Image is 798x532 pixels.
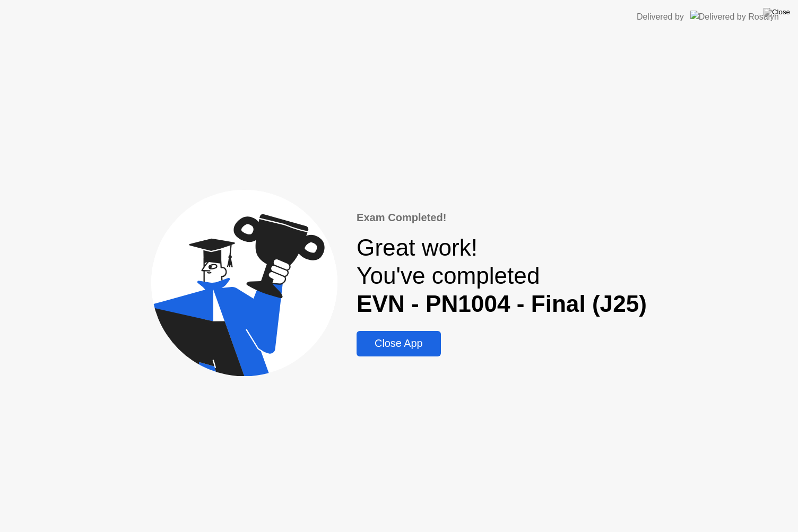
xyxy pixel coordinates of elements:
[357,331,440,356] button: Close App
[690,11,779,23] img: Delivered by Rosalyn
[360,337,437,350] div: Close App
[764,8,790,16] img: Close
[357,234,647,318] div: Great work! You've completed
[357,210,647,225] div: Exam Completed!
[637,11,684,23] div: Delivered by
[357,291,647,317] b: EVN - PN1004 - Final (J25)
